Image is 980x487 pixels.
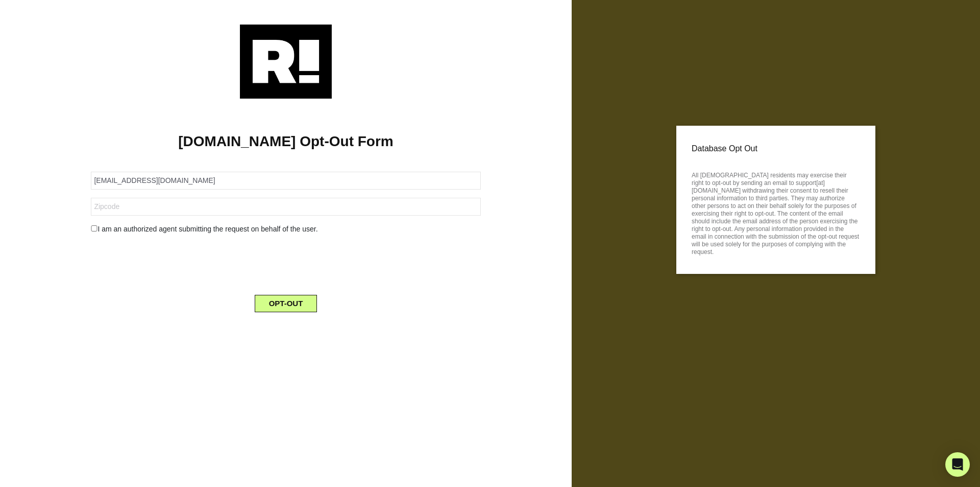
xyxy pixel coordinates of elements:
img: Retention.com [240,25,332,99]
input: Zipcode [91,198,480,216]
input: Email Address [91,172,480,190]
h1: [DOMAIN_NAME] Opt-Out Form [15,133,556,150]
p: All [DEMOGRAPHIC_DATA] residents may exercise their right to opt-out by sending an email to suppo... [692,169,860,256]
div: I am an authorized agent submitting the request on behalf of the user. [83,224,488,235]
p: Database Opt Out [692,141,860,156]
button: OPT-OUT [255,295,317,312]
div: Open Intercom Messenger [945,452,970,477]
iframe: reCAPTCHA [208,243,363,283]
